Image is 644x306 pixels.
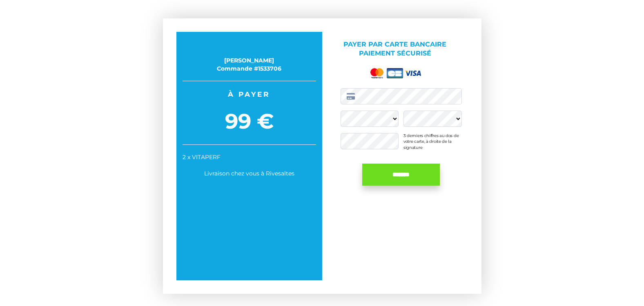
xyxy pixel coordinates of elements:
div: Livraison chez vous à Rivesaltes [183,169,316,177]
span: À payer [183,89,316,99]
p: Payer par Carte bancaire [328,40,462,59]
div: [PERSON_NAME] [183,56,316,64]
div: Commande #1533706 [183,64,316,73]
img: cb.png [387,68,403,78]
img: mastercard.png [369,67,385,80]
div: 3 derniers chiffres au dos de votre carte, à droite de la signature [403,133,462,149]
img: visa.png [405,71,421,76]
div: 2 x VITAPERF [183,153,316,161]
span: 99 € [183,106,316,136]
span: Paiement sécurisé [359,49,431,57]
